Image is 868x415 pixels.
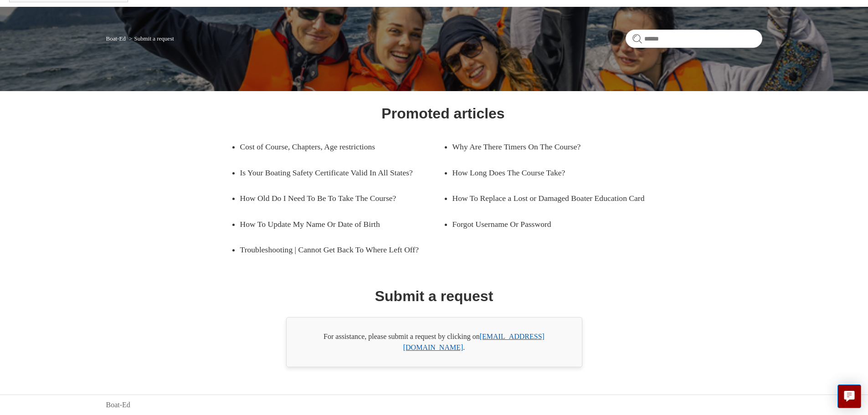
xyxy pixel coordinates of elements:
[240,134,430,159] a: Cost of Course, Chapters, Age restrictions
[837,384,861,408] button: Live chat
[240,237,443,262] a: Troubleshooting | Cannot Get Back To Where Left Off?
[106,400,130,410] a: Boat-Ed
[452,211,642,237] a: Forgot Username Or Password
[403,333,544,351] a: [EMAIL_ADDRESS][DOMAIN_NAME]
[106,35,128,42] li: Boat-Ed
[626,30,762,48] input: Search
[375,285,493,307] h1: Submit a request
[127,35,174,42] li: Submit a request
[240,211,430,237] a: How To Update My Name Or Date of Birth
[240,160,443,185] a: Is Your Boating Safety Certificate Valid In All States?
[286,317,582,367] div: For assistance, please submit a request by clicking on .
[381,102,504,124] h1: Promoted articles
[452,134,642,159] a: Why Are There Timers On The Course?
[240,185,430,211] a: How Old Do I Need To Be To Take The Course?
[452,160,642,185] a: How Long Does The Course Take?
[452,185,656,211] a: How To Replace a Lost or Damaged Boater Education Card
[106,35,126,42] a: Boat-Ed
